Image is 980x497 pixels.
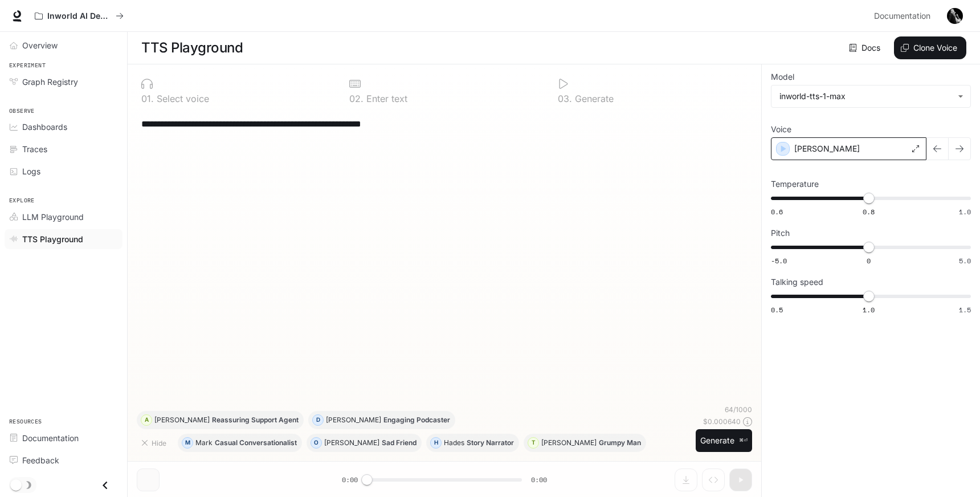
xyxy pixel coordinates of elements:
[771,229,790,237] p: Pitch
[5,450,122,470] a: Feedback
[771,125,791,133] p: Voice
[947,8,963,24] img: User avatar
[22,454,59,466] span: Feedback
[22,39,58,51] span: Overview
[847,36,885,59] a: Docs
[364,94,407,103] p: Enter text
[779,91,952,102] div: inworld-tts-1-max
[541,439,597,446] p: [PERSON_NAME]
[141,94,154,103] p: 0 1 .
[324,439,379,446] p: [PERSON_NAME]
[5,117,122,137] a: Dashboards
[30,5,129,27] button: All workspaces
[22,233,83,245] span: TTS Playground
[178,434,302,452] button: MMarkCasual Conversationalist
[874,9,930,23] span: Documentation
[22,165,40,177] span: Logs
[47,11,111,21] p: Inworld AI Demos
[444,439,464,446] p: Hades
[212,417,299,423] p: Reassuring Support Agent
[92,474,118,497] button: Close drawer
[771,73,794,81] p: Model
[182,434,193,452] div: M
[313,411,323,429] div: D
[696,429,752,453] button: Generate⌘⏎
[894,36,966,59] button: Clone Voice
[572,94,614,103] p: Generate
[771,305,783,315] span: 0.5
[215,439,297,446] p: Casual Conversationalist
[22,76,78,88] span: Graph Registry
[426,434,519,452] button: HHadesStory Narrator
[959,207,971,217] span: 1.0
[599,439,641,446] p: Grumpy Man
[22,432,79,444] span: Documentation
[5,139,122,159] a: Traces
[195,439,213,446] p: Mark
[869,5,939,27] a: Documentation
[794,143,860,154] p: [PERSON_NAME]
[307,434,422,452] button: O[PERSON_NAME]Sad Friend
[771,207,783,217] span: 0.6
[383,417,450,423] p: Engaging Podcaster
[944,5,966,27] button: User avatar
[771,278,823,286] p: Talking speed
[528,434,538,452] div: T
[22,121,67,133] span: Dashboards
[467,439,514,446] p: Story Narrator
[137,434,173,452] button: Hide
[154,94,209,103] p: Select voice
[5,72,122,92] a: Graph Registry
[863,207,875,217] span: 0.8
[959,256,971,266] span: 5.0
[725,405,752,414] p: 64 / 1000
[22,143,47,155] span: Traces
[863,305,875,315] span: 1.0
[5,35,122,55] a: Overview
[154,417,210,423] p: [PERSON_NAME]
[382,439,416,446] p: Sad Friend
[326,417,381,423] p: [PERSON_NAME]
[10,478,22,491] span: Dark mode toggle
[141,36,243,59] h1: TTS Playground
[771,85,970,107] div: inworld-tts-1-max
[311,434,321,452] div: O
[771,180,819,188] p: Temperature
[349,94,364,103] p: 0 2 .
[739,437,748,444] p: ⌘⏎
[5,229,122,249] a: TTS Playground
[137,411,304,429] button: A[PERSON_NAME]Reassuring Support Agent
[308,411,455,429] button: D[PERSON_NAME]Engaging Podcaster
[22,211,84,223] span: LLM Playground
[703,417,741,426] p: $ 0.000640
[141,411,152,429] div: A
[771,256,787,266] span: -5.0
[867,256,871,266] span: 0
[524,434,646,452] button: T[PERSON_NAME]Grumpy Man
[5,161,122,181] a: Logs
[558,94,572,103] p: 0 3 .
[431,434,441,452] div: H
[959,305,971,315] span: 1.5
[5,428,122,448] a: Documentation
[5,207,122,227] a: LLM Playground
